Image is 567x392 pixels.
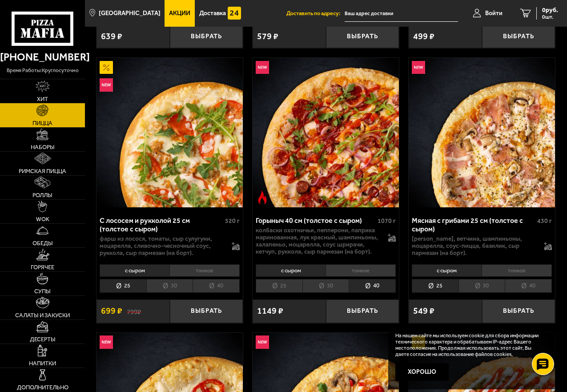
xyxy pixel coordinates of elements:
span: Горячее [31,264,54,270]
span: Супы [34,288,51,294]
span: 430 г [537,217,552,225]
span: Салаты и закуски [15,312,70,318]
p: колбаски Охотничьи, пепперони, паприка маринованная, лук красный, шампиньоны, халапеньо, моцарелл... [256,227,382,255]
img: Новинка [100,335,113,349]
span: 639 ₽ [101,32,122,41]
li: с сыром [412,264,482,277]
span: 499 ₽ [413,32,434,41]
span: 520 г [225,217,240,225]
img: Новинка [256,335,269,349]
button: Выбрать [170,25,243,48]
span: Роллы [32,192,52,198]
button: Выбрать [326,299,399,323]
button: Выбрать [170,299,243,323]
li: с сыром [256,264,326,277]
img: Акционный [100,61,113,74]
div: Мясная с грибами 25 см (толстое с сыром) [412,216,535,233]
span: Наборы [31,144,55,150]
span: 1149 ₽ [257,307,283,315]
li: 30 [302,279,349,293]
li: 40 [505,279,552,293]
span: 1070 г [378,217,396,225]
li: 25 [100,279,146,293]
li: 40 [193,279,240,293]
span: Десерты [30,336,56,342]
img: Острое блюдо [256,191,269,204]
span: Дополнительно [17,384,68,390]
img: Новинка [412,61,425,74]
div: С лососем и рукколой 25 см (толстое с сыром) [100,216,223,233]
span: Напитки [29,360,56,366]
img: 15daf4d41897b9f0e9f617042186c801.svg [228,7,241,20]
li: с сыром [100,264,169,277]
button: Хорошо [395,363,449,381]
span: 579 ₽ [257,32,278,41]
li: 25 [256,279,302,293]
a: НовинкаМясная с грибами 25 см (толстое с сыром) [409,58,555,207]
img: Новинка [256,61,269,74]
li: 30 [458,279,505,293]
a: АкционныйНовинкаС лососем и рукколой 25 см (толстое с сыром) [97,58,243,207]
li: тонкое [326,264,396,277]
a: НовинкаОстрое блюдоГорыныч 40 см (толстое с сыром) [253,58,399,207]
span: Пицца [32,120,52,126]
button: Выбрать [482,25,555,48]
span: Хит [37,96,48,102]
p: [PERSON_NAME], ветчина, шампиньоны, моцарелла, соус-пицца, базилик, сыр пармезан (на борт). [412,235,538,257]
span: [GEOGRAPHIC_DATA] [99,10,161,16]
span: Доставка [199,10,226,16]
li: 40 [349,279,396,293]
li: тонкое [482,264,552,277]
span: 549 ₽ [413,307,434,315]
span: Римская пицца [19,168,66,174]
li: тонкое [169,264,240,277]
img: Новинка [100,78,113,92]
span: WOK [36,216,49,222]
button: Выбрать [482,299,555,323]
li: 25 [412,279,458,293]
img: Мясная с грибами 25 см (толстое с сыром) [409,58,555,207]
span: 0 шт. [542,14,558,20]
span: Обеды [32,240,53,246]
span: Доставить по адресу: [286,11,345,16]
div: Горыныч 40 см (толстое с сыром) [256,216,375,225]
input: Ваш адрес доставки [345,5,458,22]
span: Войти [485,10,503,16]
p: На нашем сайте мы используем cookie для сбора информации технического характера и обрабатываем IP... [395,333,545,357]
button: Выбрать [326,25,399,48]
img: С лососем и рукколой 25 см (толстое с сыром) [97,58,243,207]
img: Горыныч 40 см (толстое с сыром) [253,58,399,207]
li: 30 [146,279,193,293]
span: Акции [169,10,190,16]
span: 699 ₽ [101,307,122,315]
span: 0 руб. [542,7,558,13]
s: 799 ₽ [127,307,141,315]
p: фарш из лосося, томаты, сыр сулугуни, моцарелла, сливочно-чесночный соус, руккола, сыр пармезан (... [100,235,226,257]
